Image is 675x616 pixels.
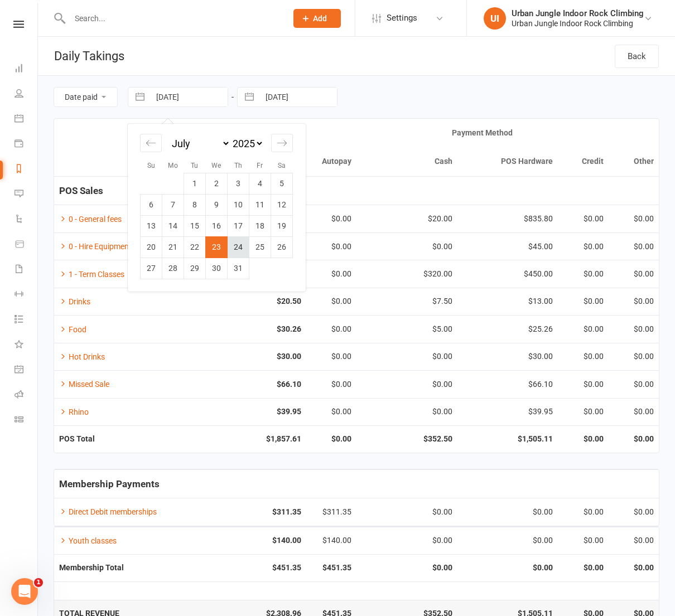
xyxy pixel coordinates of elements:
strong: $451.35 [311,564,351,572]
td: Wednesday, July 9, 2025 [206,194,228,215]
a: Rhino [59,408,89,416]
td: Wednesday, July 30, 2025 [206,258,228,279]
strong: $30.26 [210,325,301,333]
a: 0 - General fees [59,215,122,224]
a: Class kiosk mode [15,408,37,433]
div: Move backward to switch to the previous month. [140,134,162,152]
td: Thursday, July 3, 2025 [228,173,249,194]
div: Cash [361,157,452,166]
div: Move forward to switch to the next month. [271,134,293,152]
small: Su [147,162,155,169]
td: Tuesday, July 8, 2025 [184,194,206,215]
div: $0.00 [563,508,603,516]
div: $0.00 [563,215,603,223]
div: $0.00 [614,380,654,389]
strong: $0.00 [563,564,603,572]
td: Tuesday, July 29, 2025 [184,258,206,279]
div: $25.26 [462,325,553,333]
td: Tuesday, July 1, 2025 [184,173,206,194]
td: Saturday, July 19, 2025 [271,215,293,236]
div: $0.00 [462,508,553,516]
a: 0 - Hire Equipment [59,242,132,251]
div: $0.00 [614,325,654,333]
a: What's New [15,333,37,358]
div: $13.00 [462,297,553,305]
a: Dashboard [15,57,37,82]
span: Add [313,14,327,23]
a: People [15,82,37,107]
div: $0.00 [361,408,452,416]
div: $835.80 [462,215,553,223]
div: $0.00 [361,380,452,389]
iframe: Intercom live chat [11,578,38,605]
a: Reports [15,157,37,182]
a: Direct Debit memberships [59,507,157,516]
input: Search... [66,11,279,26]
td: Monday, July 21, 2025 [162,236,184,258]
strong: $140.00 [210,536,301,545]
strong: $39.95 [210,408,301,416]
div: $30.00 [462,352,553,361]
div: UI [484,7,506,30]
td: Wednesday, July 2, 2025 [206,173,228,194]
div: $5.00 [361,325,452,333]
div: $0.00 [563,297,603,305]
div: $0.00 [311,215,351,223]
div: Other [614,157,654,166]
div: $0.00 [614,352,654,361]
a: General attendance kiosk mode [15,358,37,383]
td: Tuesday, July 15, 2025 [184,215,206,236]
td: Friday, July 18, 2025 [249,215,271,236]
div: $0.00 [614,408,654,416]
a: Product Sales [15,232,37,258]
div: $0.00 [563,380,603,389]
strong: $451.35 [210,564,301,572]
div: $66.10 [462,380,553,389]
strong: $1,857.61 [210,435,301,443]
strong: $0.00 [361,564,452,572]
input: To [259,88,337,106]
div: $0.00 [614,242,654,251]
button: Add [293,9,341,28]
div: $7.50 [361,297,452,305]
a: 1 - Term Classes [59,270,124,279]
input: From [150,88,228,106]
div: $0.00 [361,242,452,251]
h5: Membership Payments [59,479,654,489]
td: Saturday, July 12, 2025 [271,194,293,215]
div: POS Hardware [462,157,553,166]
div: $0.00 [462,536,553,545]
small: Sa [278,162,286,169]
strong: $311.35 [210,508,301,516]
strong: $1,505.11 [462,435,553,443]
div: $0.00 [563,352,603,361]
td: Thursday, July 31, 2025 [228,258,249,279]
td: Sunday, July 20, 2025 [141,236,162,258]
strong: $0.00 [614,564,654,572]
div: Urban Jungle Indoor Rock Climbing [512,18,644,28]
div: Urban Jungle Indoor Rock Climbing [512,8,644,18]
td: Thursday, July 24, 2025 [228,236,249,258]
div: $311.35 [311,508,351,516]
td: Thursday, July 17, 2025 [228,215,249,236]
strong: $0.00 [614,435,654,443]
a: Missed Sale [59,380,109,389]
td: Saturday, July 26, 2025 [271,236,293,258]
small: Mo [168,162,178,169]
a: Hot Drinks [59,352,105,361]
td: Sunday, July 6, 2025 [141,194,162,215]
strong: $0.00 [311,435,351,443]
a: Payments [15,132,37,157]
div: Payment Method [311,129,654,137]
div: $20.00 [361,215,452,223]
div: $39.95 [462,408,553,416]
div: $0.00 [563,270,603,278]
a: Drinks [59,297,90,306]
strong: $352.50 [361,435,452,443]
div: $0.00 [614,270,654,278]
td: Monday, July 28, 2025 [162,258,184,279]
a: Back [615,45,659,68]
small: We [211,162,221,169]
div: $0.00 [311,325,351,333]
td: Sunday, July 13, 2025 [141,215,162,236]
